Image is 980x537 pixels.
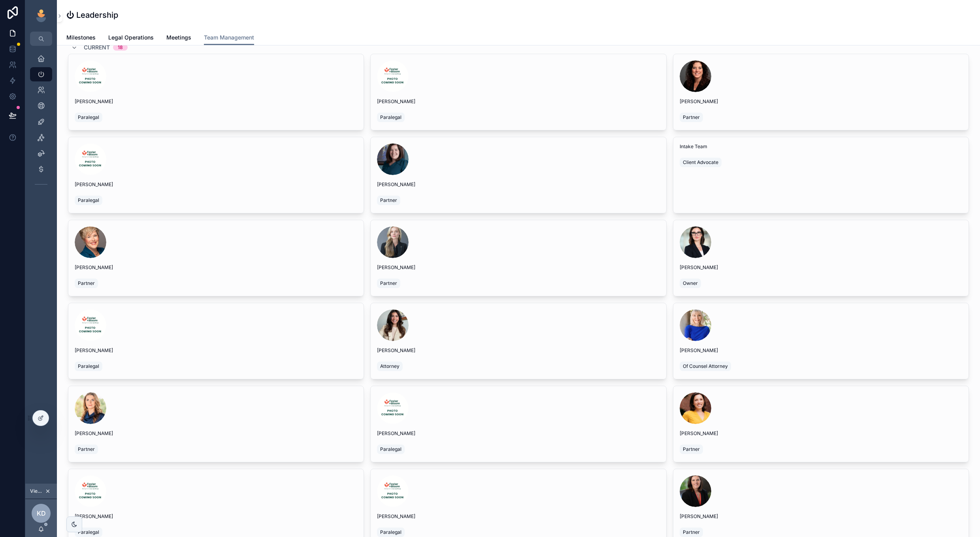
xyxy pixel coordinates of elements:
a: Meetings [166,30,191,46]
span: [PERSON_NAME] [680,264,962,271]
span: Paralegal [380,529,401,535]
span: Legal Operations [108,34,154,41]
span: Partner [78,280,95,286]
span: [PERSON_NAME] [75,430,357,437]
span: [PERSON_NAME] [75,181,357,188]
span: Milestones [66,34,96,41]
span: Current [84,43,110,51]
span: Paralegal [78,114,99,121]
h1: ⏻ Leadership [66,9,118,21]
span: Partner [683,446,700,452]
span: [PERSON_NAME] [377,264,660,271]
a: [PERSON_NAME]Partner [370,220,666,296]
span: [PERSON_NAME] [377,430,660,437]
span: Paralegal [78,363,99,369]
span: Partner [78,446,95,452]
a: [PERSON_NAME]Attorney [370,303,666,379]
span: [PERSON_NAME] [75,98,357,105]
a: [PERSON_NAME]Partner [673,54,969,130]
span: [PERSON_NAME] [75,347,357,354]
a: [PERSON_NAME]Paralegal [68,137,364,213]
a: [PERSON_NAME]Of Counsel Attorney [673,303,969,379]
a: [PERSON_NAME]Paralegal [370,386,666,462]
div: scrollable content [25,46,57,201]
a: Intake TeamClient Advocate [673,137,969,213]
span: KD [37,509,46,518]
a: [PERSON_NAME]Partner [673,386,969,462]
div: 18 [118,44,123,51]
span: Owner [683,280,698,286]
span: Meetings [166,34,191,41]
span: [PERSON_NAME] [75,513,357,520]
span: Paralegal [380,114,401,121]
a: Milestones [66,30,96,46]
img: App logo [35,9,47,22]
span: Attorney [380,363,400,369]
span: Team Management [204,34,254,41]
span: Partner [683,114,700,121]
span: Client Advocate [683,159,718,166]
a: [PERSON_NAME]Partner [370,137,666,213]
a: [PERSON_NAME]Paralegal [68,303,364,379]
a: [PERSON_NAME]Paralegal [370,54,666,130]
span: [PERSON_NAME] [680,430,962,437]
span: [PERSON_NAME] [75,264,357,271]
span: Partner [380,280,397,286]
span: [PERSON_NAME] [377,513,660,520]
span: [PERSON_NAME] [680,98,962,105]
span: Partner [380,197,397,203]
span: [PERSON_NAME] [377,347,660,354]
span: Paralegal [78,197,99,203]
span: [PERSON_NAME] [377,98,660,105]
span: [PERSON_NAME] [680,513,962,520]
span: Paralegal [78,529,99,535]
span: [PERSON_NAME] [680,347,962,354]
a: Legal Operations [108,30,154,46]
a: [PERSON_NAME]Partner [68,386,364,462]
span: Viewing as [PERSON_NAME] [30,488,43,494]
a: [PERSON_NAME]Partner [68,220,364,296]
span: Partner [683,529,700,535]
span: Intake Team [680,143,962,150]
a: Team Management [204,30,254,45]
span: Paralegal [380,446,401,452]
span: [PERSON_NAME] [377,181,660,188]
span: Of Counsel Attorney [683,363,728,369]
a: [PERSON_NAME]Owner [673,220,969,296]
a: [PERSON_NAME]Paralegal [68,54,364,130]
